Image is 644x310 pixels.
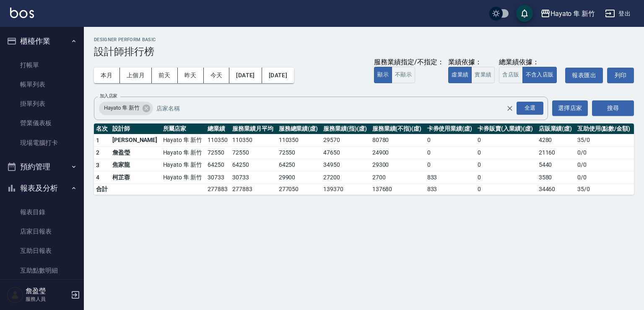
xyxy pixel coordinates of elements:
button: Hayato 隼 新竹 [537,5,598,22]
th: 設計師 [110,123,161,134]
td: 277883 [205,184,230,194]
button: 搜尋 [592,100,634,116]
td: [PERSON_NAME] [110,134,161,147]
th: 名次 [94,123,110,134]
a: 營業儀表板 [3,113,80,133]
button: 實業績 [471,67,495,83]
div: 全選 [517,102,543,115]
button: 含店販 [499,67,522,83]
button: 虛業績 [448,67,472,83]
td: 137680 [370,184,425,194]
a: 互助點數明細 [3,261,80,280]
td: 29900 [277,171,321,184]
td: 0 [475,184,536,194]
td: 21160 [537,147,575,159]
button: 昨天 [178,68,204,83]
td: 34950 [321,159,370,171]
td: 30733 [205,171,230,184]
a: 打帳單 [3,55,80,75]
th: 卡券販賣(入業績)(虛) [475,123,536,134]
td: Hayato 隼 新竹 [161,171,205,184]
button: 報表及分析 [3,177,80,199]
span: 1 [96,137,99,144]
td: 64250 [205,159,230,171]
a: 帳單列表 [3,75,80,94]
td: 64250 [277,159,321,171]
td: 0 [425,159,476,171]
td: 0 [475,134,536,147]
h2: Designer Perform Basic [94,37,634,42]
button: 登出 [602,6,634,21]
td: 2700 [370,171,425,184]
td: 80780 [370,134,425,147]
td: 35 / 0 [575,134,634,147]
div: Hayato 隼 新竹 [99,102,153,115]
button: 不含入店販 [522,67,557,83]
td: 64250 [230,159,277,171]
td: 110350 [277,134,321,147]
td: 0 [475,171,536,184]
button: 列印 [607,68,634,83]
th: 服務業績月平均 [230,123,277,134]
button: 不顯示 [392,67,415,83]
td: 27200 [321,171,370,184]
td: 0 / 0 [575,147,634,159]
td: 柯芷蓉 [110,171,161,184]
button: 報表匯出 [565,68,603,83]
span: 3 [96,162,99,168]
div: Hayato 隼 新竹 [551,8,595,19]
button: 本月 [94,68,120,83]
td: 110350 [230,134,277,147]
td: 合計 [94,184,110,194]
h3: 設計師排行榜 [94,46,634,58]
td: 詹盈瑩 [110,147,161,159]
td: 29300 [370,159,425,171]
h5: 詹盈瑩 [26,287,68,295]
label: 加入店家 [100,93,117,99]
td: 72550 [277,147,321,159]
img: Person [7,286,23,303]
table: a dense table [94,123,634,195]
span: Hayato 隼 新竹 [99,104,144,112]
button: [DATE] [262,68,294,83]
th: 所屬店家 [161,123,205,134]
td: 47650 [321,147,370,159]
td: 0 [425,134,476,147]
td: Hayato 隼 新竹 [161,134,205,147]
td: Hayato 隼 新竹 [161,159,205,171]
td: 5440 [537,159,575,171]
a: 現場電腦打卡 [3,133,80,152]
td: 277050 [277,184,321,194]
td: 29570 [321,134,370,147]
div: 業績依據： [448,58,495,67]
button: 預約管理 [3,156,80,178]
a: 互助日報表 [3,241,80,260]
div: 總業績依據： [499,58,561,67]
td: 72550 [230,147,277,159]
td: 30733 [230,171,277,184]
td: 3580 [537,171,575,184]
td: Hayato 隼 新竹 [161,147,205,159]
button: Open [515,100,545,116]
td: 0 [475,147,536,159]
td: 焦家龍 [110,159,161,171]
th: 服務總業績(虛) [277,123,321,134]
button: 上個月 [120,68,152,83]
th: 互助使用(點數/金額) [575,123,634,134]
button: 顯示 [374,67,392,83]
td: 277883 [230,184,277,194]
td: 0 [425,147,476,159]
button: save [516,5,533,22]
td: 4280 [537,134,575,147]
a: 報表目錄 [3,202,80,222]
td: 833 [425,171,476,184]
th: 總業績 [205,123,230,134]
p: 服務人員 [26,295,68,303]
a: 掛單列表 [3,94,80,113]
td: 110350 [205,134,230,147]
td: 72550 [205,147,230,159]
td: 0 / 0 [575,159,634,171]
button: 前天 [152,68,178,83]
td: 24900 [370,147,425,159]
